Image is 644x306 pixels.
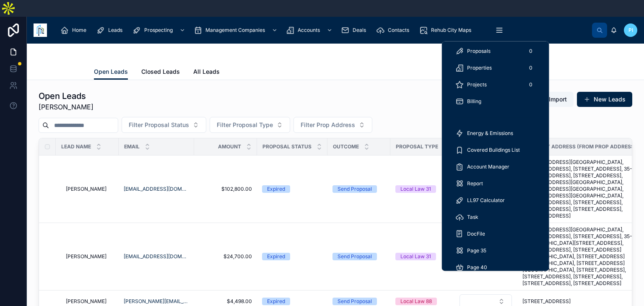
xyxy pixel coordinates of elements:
[293,117,372,133] button: Select Button
[61,143,91,150] span: Lead Name
[467,264,487,271] span: Page 40
[39,102,93,112] span: [PERSON_NAME]
[58,23,92,38] a: Home
[467,81,487,88] span: Projects
[450,260,541,275] a: Page 40
[262,298,322,305] a: Expired
[108,27,122,34] span: Leads
[450,210,541,225] a: Task
[124,253,189,260] a: [EMAIL_ADDRESS][DOMAIN_NAME]
[353,27,366,34] span: Deals
[467,147,520,153] span: Covered Buildings List
[395,185,449,193] a: Local Law 31
[450,159,541,174] a: Account Manager
[338,23,372,38] a: Deals
[301,121,355,129] span: Filter Prop Address
[467,130,513,137] span: Energy & Emissions
[450,226,541,241] a: DocFile
[66,298,106,305] span: [PERSON_NAME]
[193,64,220,81] a: All Leads
[450,126,541,141] a: Energy & Emissions
[39,90,93,102] h1: Open Leads
[144,27,173,34] span: Prospecting
[141,64,180,81] a: Closed Leads
[467,163,509,170] span: Account Manager
[205,27,265,34] span: Management Companies
[338,253,372,260] div: Send Proposal
[34,23,47,37] img: App logo
[450,60,541,75] a: Properties0
[467,180,483,187] span: Report
[124,186,189,192] a: [EMAIL_ADDRESS][DOMAIN_NAME]
[199,186,252,192] span: $102,800.00
[450,77,541,92] a: Projects0
[94,67,128,76] span: Open Leads
[442,41,549,271] div: scrollable content
[66,298,114,305] a: [PERSON_NAME]
[549,95,567,104] span: Import
[122,117,206,133] button: Select Button
[199,298,252,305] a: $4,498.00
[124,143,140,150] span: Email
[124,298,189,305] a: [PERSON_NAME][EMAIL_ADDRESS][DOMAIN_NAME]
[338,298,372,305] div: Send Proposal
[66,253,106,260] span: [PERSON_NAME]
[210,117,290,133] button: Select Button
[417,23,477,38] a: Rehub City Maps
[66,186,114,192] a: [PERSON_NAME]
[94,23,128,38] a: Leads
[450,94,541,109] a: Billing
[526,63,536,73] div: 0
[130,23,190,38] a: Prospecting
[262,185,322,193] a: Expired
[450,193,541,208] a: LL97 Calculator
[66,253,114,260] a: [PERSON_NAME]
[395,298,449,305] a: Local Law 88
[374,23,415,38] a: Contacts
[218,143,241,150] span: Amount
[400,298,432,305] div: Local Law 88
[333,143,359,150] span: Outcome
[262,253,322,260] a: Expired
[262,143,312,150] span: Proposal Status
[400,253,431,260] div: Local Law 31
[388,27,409,34] span: Contacts
[467,197,505,204] span: LL97 Calculator
[72,27,86,34] span: Home
[467,231,485,237] span: DocFile
[467,214,478,220] span: Task
[395,253,449,260] a: Local Law 31
[332,185,385,193] a: Send Proposal
[298,27,320,34] span: Accounts
[332,298,385,305] a: Send Proposal
[267,298,285,305] div: Expired
[94,64,128,80] a: Open Leads
[267,185,285,193] div: Expired
[523,143,636,150] span: Property Address (from Prop Address)
[141,67,180,76] span: Closed Leads
[66,186,106,192] span: [PERSON_NAME]
[400,185,431,193] div: Local Law 31
[450,143,541,158] a: Covered Buildings List
[217,121,273,129] span: Filter Proposal Type
[467,98,481,105] span: Billing
[628,27,633,34] span: PI
[332,253,385,260] a: Send Proposal
[199,253,252,260] a: $24,700.00
[522,298,571,305] span: [STREET_ADDRESS]
[396,143,438,150] span: Proposal Type
[431,27,471,34] span: Rehub City Maps
[526,80,536,90] div: 0
[532,92,574,107] button: Import
[577,92,632,107] button: New Leads
[338,185,372,193] div: Send Proposal
[467,247,486,254] span: Page 35
[450,44,541,59] a: Proposals0
[526,46,536,56] div: 0
[267,253,285,260] div: Expired
[283,23,337,38] a: Accounts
